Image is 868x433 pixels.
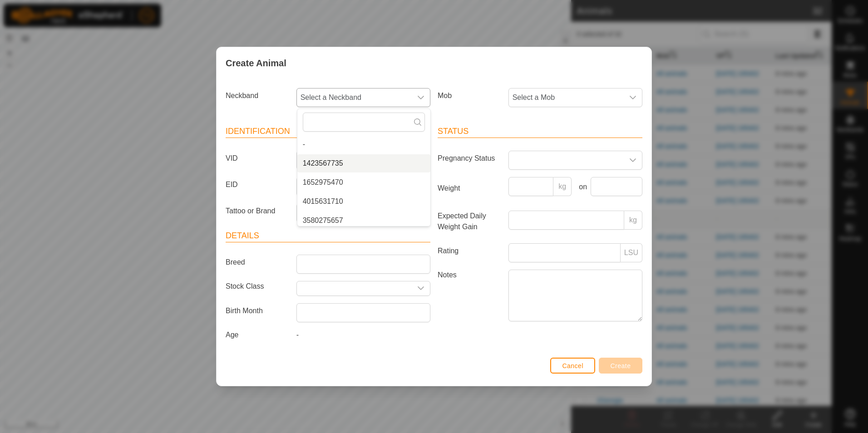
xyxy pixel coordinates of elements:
[621,243,642,262] p-inputgroup-addon: LSU
[434,88,505,103] label: Mob
[303,177,343,188] span: 1652975470
[222,330,293,340] label: Age
[624,89,642,107] div: dropdown trigger
[222,303,293,319] label: Birth Month
[297,89,412,107] span: Select a Neckband
[297,154,430,172] li: 1423567735
[412,89,430,107] div: dropdown trigger
[222,203,293,219] label: Tattoo or Brand
[434,243,505,259] label: Rating
[226,230,430,242] header: Details
[434,177,505,200] label: Weight
[222,88,293,103] label: Neckband
[303,158,343,169] span: 1423567735
[303,196,343,207] span: 4015631710
[297,173,430,192] li: 1652975470
[438,125,642,138] header: Status
[553,177,572,196] p-inputgroup-addon: kg
[624,211,642,230] p-inputgroup-addon: kg
[599,358,642,374] button: Create
[222,177,293,192] label: EID
[297,135,430,268] ul: Option List
[434,211,505,232] label: Expected Daily Weight Gain
[297,192,430,211] li: 4015631710
[222,281,293,292] label: Stock Class
[222,255,293,270] label: Breed
[611,362,631,369] span: Create
[297,135,430,153] li: -
[575,182,587,192] label: on
[296,331,299,339] span: -
[434,270,505,321] label: Notes
[303,139,305,150] span: -
[297,212,430,230] li: 3580275657
[550,358,595,374] button: Cancel
[226,56,286,70] span: Create Animal
[226,125,430,138] header: Identification
[624,151,642,169] div: dropdown trigger
[412,281,430,295] div: dropdown trigger
[509,89,624,107] span: Select a Mob
[434,151,505,166] label: Pregnancy Status
[222,151,293,166] label: VID
[303,215,343,226] span: 3580275657
[562,362,583,369] span: Cancel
